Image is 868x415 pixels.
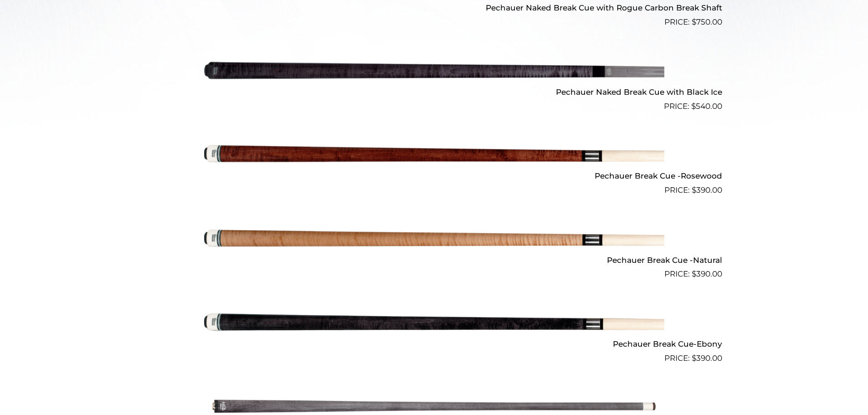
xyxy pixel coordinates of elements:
a: Pechauer Break Cue-Ebony $390.00 [146,284,722,364]
h2: Pechauer Break Cue -Natural [146,251,722,268]
bdi: 390.00 [692,354,722,363]
bdi: 390.00 [692,185,722,195]
a: Pechauer Break Cue -Rosewood $390.00 [146,116,722,196]
img: Pechauer Break Cue -Rosewood [204,116,664,193]
img: Pechauer Break Cue-Ebony [204,284,664,360]
a: Pechauer Break Cue -Natural $390.00 [146,200,722,280]
span: $ [692,17,696,26]
img: Pechauer Naked Break Cue with Black Ice [204,32,664,108]
h2: Pechauer Naked Break Cue with Black Ice [146,83,722,100]
a: Pechauer Naked Break Cue with Black Ice $540.00 [146,32,722,112]
img: Pechauer Break Cue -Natural [204,200,664,277]
h2: Pechauer Break Cue -Rosewood [146,168,722,184]
span: $ [692,269,696,278]
span: $ [692,185,696,195]
span: $ [692,354,696,363]
h2: Pechauer Break Cue-Ebony [146,335,722,352]
bdi: 540.00 [691,102,722,111]
bdi: 750.00 [692,17,722,26]
span: $ [691,102,696,111]
bdi: 390.00 [692,269,722,278]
